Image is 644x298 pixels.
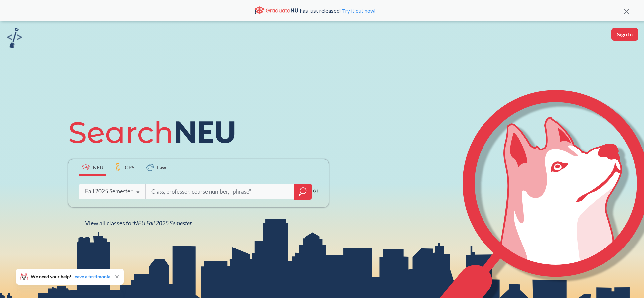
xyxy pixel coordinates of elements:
span: NEU Fall 2025 Semester [134,219,192,227]
span: NEU [93,163,104,171]
a: Try it out now! [341,7,375,14]
span: View all classes for [85,219,192,227]
div: magnifying glass [294,184,312,200]
div: Fall 2025 Semester [85,188,133,195]
input: Class, professor, course number, "phrase" [151,185,289,199]
img: sandbox logo [7,28,22,48]
a: Leave a testimonial [72,274,112,279]
button: Sign In [611,28,638,41]
span: Law [157,163,166,171]
svg: magnifying glass [299,187,307,196]
span: has just released! [300,7,375,14]
span: CPS [125,163,135,171]
a: sandbox logo [7,28,22,50]
span: We need your help! [31,274,112,279]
